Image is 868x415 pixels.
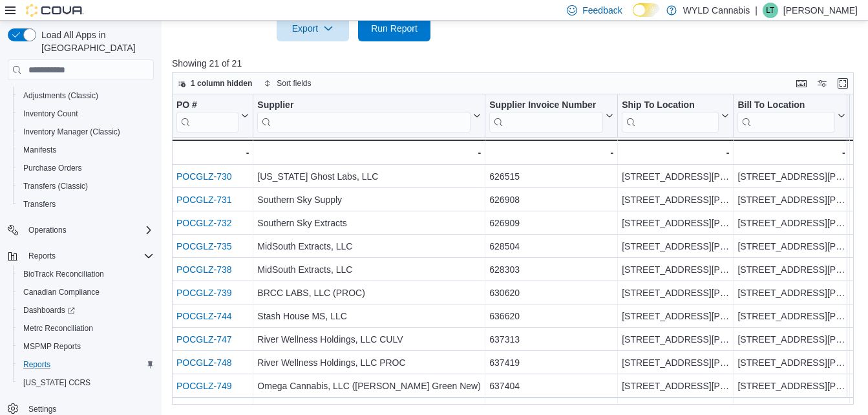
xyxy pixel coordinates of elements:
span: Adjustments (Classic) [18,88,154,103]
button: Ship To Location [622,100,729,133]
div: - [176,145,249,160]
div: [STREET_ADDRESS][PERSON_NAME] [737,378,845,394]
a: Dashboards [18,303,80,318]
div: Supplier Invoice Number [489,100,603,133]
span: Settings [28,404,56,414]
button: BioTrack Reconciliation [13,265,159,283]
button: Inventory Manager (Classic) [13,123,159,141]
div: Southern Sky Supply [257,192,481,207]
span: Adjustments (Classic) [23,90,98,101]
span: Dark Mode [633,17,633,17]
button: [US_STATE] CCRS [13,374,159,392]
a: POCGLZ-731 [176,195,232,205]
div: [STREET_ADDRESS][PERSON_NAME] [622,378,729,394]
div: Southern Sky Extracts [257,215,481,231]
button: PO # [176,100,249,133]
div: 637419 [489,355,613,370]
button: Sort fields [259,76,316,91]
span: LT [766,3,774,18]
button: Inventory Count [13,105,159,123]
div: - [489,145,613,160]
button: Supplier [257,100,481,133]
span: 1 column hidden [191,78,252,89]
div: - [257,145,481,160]
a: BioTrack Reconciliation [18,266,109,282]
p: WYLD Cannabis [683,3,750,18]
div: [STREET_ADDRESS][PERSON_NAME] [737,239,845,254]
a: POCGLZ-747 [176,334,232,345]
span: MSPMP Reports [23,341,81,352]
div: River Wellness Holdings, LLC CULV [257,332,481,347]
span: Operations [23,222,154,238]
button: Display options [814,76,830,91]
div: Omega Cannabis, LLC ([PERSON_NAME] Green New) [257,378,481,394]
a: POCGLZ-750 [176,404,232,414]
a: POCGLZ-738 [176,264,232,275]
div: [STREET_ADDRESS][PERSON_NAME] [622,239,729,254]
button: Purchase Orders [13,159,159,177]
a: Inventory Manager (Classic) [18,124,125,140]
a: Reports [18,357,56,372]
span: Metrc Reconciliation [23,323,93,334]
div: River Wellness Holdings, LLC PROC [257,355,481,370]
button: Reports [3,247,159,265]
span: BioTrack Reconciliation [23,269,104,279]
div: Supplier [257,100,471,133]
span: Canadian Compliance [23,287,100,297]
span: Dashboards [18,303,154,318]
span: Run Report [371,22,418,35]
a: POCGLZ-748 [176,357,232,368]
div: [US_STATE] Ghost Labs, LLC [257,169,481,184]
button: Reports [13,356,159,374]
div: [STREET_ADDRESS][PERSON_NAME] [737,308,845,324]
a: [US_STATE] CCRS [18,375,96,390]
span: MSPMP Reports [18,339,154,354]
a: POCGLZ-730 [176,171,232,182]
div: [STREET_ADDRESS][PERSON_NAME] [622,355,729,370]
button: Supplier Invoice Number [489,100,613,133]
button: MSPMP Reports [13,337,159,356]
img: Cova [26,4,84,17]
a: Purchase Orders [18,160,87,176]
button: Metrc Reconciliation [13,319,159,337]
span: Manifests [23,145,56,155]
span: Inventory Manager (Classic) [23,127,120,137]
button: Manifests [13,141,159,159]
div: [STREET_ADDRESS][PERSON_NAME] [622,308,729,324]
button: Transfers [13,195,159,213]
a: Adjustments (Classic) [18,88,103,103]
div: Ship To Location [622,100,719,133]
a: Canadian Compliance [18,284,105,300]
button: Transfers (Classic) [13,177,159,195]
span: [US_STATE] CCRS [23,378,90,388]
span: BioTrack Reconciliation [18,266,154,282]
button: Adjustments (Classic) [13,87,159,105]
a: Transfers (Classic) [18,178,93,194]
div: 637404 [489,378,613,394]
div: 637313 [489,332,613,347]
div: PO # URL [176,100,238,133]
div: Supplier Invoice Number [489,100,603,112]
div: 636620 [489,308,613,324]
a: Metrc Reconciliation [18,321,98,336]
div: PO # [176,100,238,112]
span: Load All Apps in [GEOGRAPHIC_DATA] [36,28,154,54]
div: [STREET_ADDRESS][PERSON_NAME] [622,332,729,347]
div: - [737,145,845,160]
button: Bill To Location [737,100,845,133]
div: 626515 [489,169,613,184]
span: Transfers (Classic) [23,181,88,191]
button: Run Report [358,16,430,41]
span: Manifests [18,142,154,158]
span: Reports [28,251,56,261]
div: Bill To Location [737,100,834,112]
div: [STREET_ADDRESS][PERSON_NAME] [622,215,729,231]
a: Inventory Count [18,106,83,122]
div: 630620 [489,285,613,301]
div: [STREET_ADDRESS][PERSON_NAME] [622,192,729,207]
span: Purchase Orders [23,163,82,173]
button: Keyboard shortcuts [794,76,809,91]
button: Export [277,16,349,41]
div: 628504 [489,239,613,254]
span: Dashboards [23,305,75,315]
